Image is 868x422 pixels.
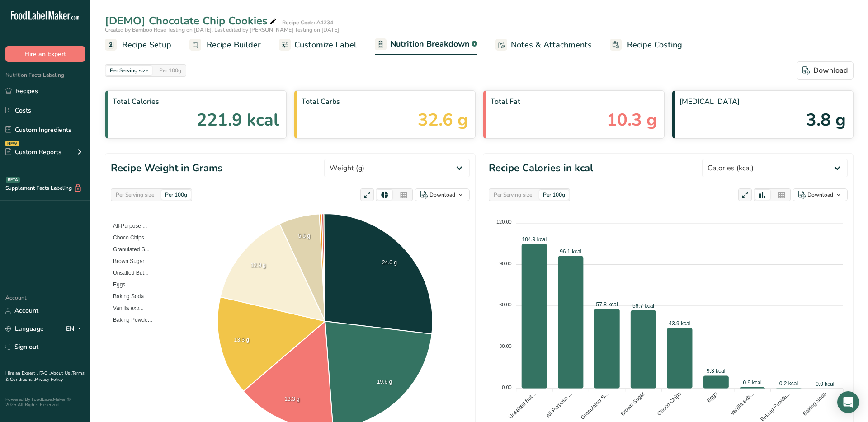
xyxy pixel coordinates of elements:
[539,190,569,200] div: Per 100g
[489,161,593,176] h1: Recipe Calories in kcal
[627,39,682,51] span: Recipe Costing
[35,376,63,383] a: Privacy Policy
[491,96,657,107] span: Total Fat
[705,390,718,403] tspan: Eggs
[797,61,854,80] button: Download
[66,324,85,334] div: EN
[610,35,682,55] a: Recipe Costing
[679,96,846,107] span: [MEDICAL_DATA]
[495,35,592,55] a: Notes & Attachments
[189,35,261,55] a: Recipe Builder
[580,390,610,421] tspan: Granulated S...
[207,39,261,51] span: Recipe Builder
[106,258,144,264] span: Brown Sugar
[729,390,755,417] tspan: Vanilla extr...
[302,96,468,107] span: Total Carbs
[656,390,682,417] tspan: Choco Chips
[502,384,511,390] tspan: 0.00
[499,302,512,307] tspan: 60.00
[106,234,144,241] span: Choco Chips
[499,343,512,349] tspan: 30.00
[490,190,536,200] div: Per Serving size
[418,107,468,133] span: 32.6 g
[197,107,279,133] span: 221.9 kcal
[802,65,848,76] div: Download
[5,147,61,157] div: Custom Reports
[5,370,85,383] a: Terms & Conditions .
[6,177,20,183] div: BETA
[390,38,470,50] span: Nutrition Breakdown
[793,188,848,201] button: Download
[282,19,333,27] div: Recipe Code: A1234
[113,96,279,107] span: Total Calories
[806,107,846,133] span: 3.8 g
[499,261,512,266] tspan: 90.00
[807,191,833,199] div: Download
[545,390,573,419] tspan: All-Purpose ...
[106,270,149,276] span: Unsalted But...
[5,321,44,337] a: Language
[106,246,150,253] span: Granulated S...
[294,39,357,51] span: Customize Label
[415,188,470,201] button: Download
[112,190,158,200] div: Per Serving size
[429,191,455,199] div: Download
[111,161,222,176] h1: Recipe Weight in Grams
[5,141,19,146] div: NEW
[106,66,152,75] div: Per Serving size
[5,370,38,376] a: Hire an Expert .
[607,107,657,133] span: 10.3 g
[837,391,859,413] div: Open Intercom Messenger
[161,190,191,200] div: Per 100g
[105,26,339,33] span: Created by Bamboo Rose Testing on [DATE], Last edited by [PERSON_NAME] Testing on [DATE]
[105,13,278,29] div: [DEMO] Chocolate Chip Cookies
[619,390,646,417] tspan: Brown Sugar
[105,35,171,55] a: Recipe Setup
[50,370,72,376] a: About Us .
[106,281,125,288] span: Eggs
[511,39,592,51] span: Notes & Attachments
[5,46,85,62] button: Hire an Expert
[802,390,828,417] tspan: Baking Soda
[39,370,50,376] a: FAQ .
[122,39,171,51] span: Recipe Setup
[106,317,152,323] span: Baking Powde...
[496,219,512,225] tspan: 120.00
[5,397,85,408] div: Powered By FoodLabelMaker © 2025 All Rights Reserved
[507,390,537,420] tspan: Unsalted But...
[106,305,144,311] span: Vanilla extr...
[279,35,357,55] a: Customize Label
[106,293,144,300] span: Baking Soda
[156,66,185,75] div: Per 100g
[375,34,477,56] a: Nutrition Breakdown
[106,223,147,229] span: All-Purpose ...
